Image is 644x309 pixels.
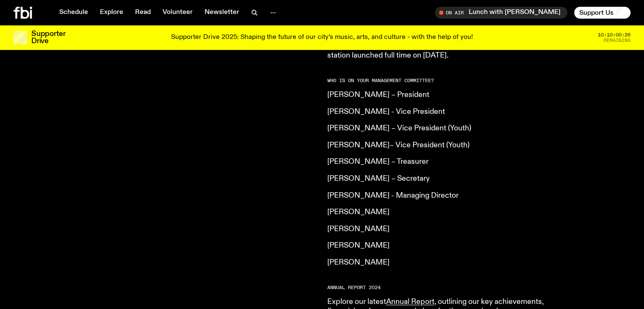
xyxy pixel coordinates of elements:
p: [PERSON_NAME] – President [327,91,571,100]
p: [PERSON_NAME] - Managing Director [327,191,571,201]
button: Support Us [574,7,630,19]
p: [PERSON_NAME] - Vice President [327,108,571,117]
a: Volunteer [158,7,198,19]
p: [PERSON_NAME] – Treasurer [327,157,571,167]
h2: Who is on your management committee? [327,78,571,83]
p: [PERSON_NAME] [327,225,571,234]
button: On AirLunch with [PERSON_NAME] [435,7,567,19]
p: [PERSON_NAME]– Vice President (Youth) [327,141,571,150]
span: Remaining [604,38,630,43]
p: [PERSON_NAME] – Secretary [327,174,571,184]
p: [PERSON_NAME] – Vice President (Youth) [327,124,571,133]
span: 10:10:00:26 [598,33,630,37]
h3: Supporter Drive [31,30,65,45]
span: Support Us [579,9,614,17]
p: [PERSON_NAME] [327,258,571,268]
a: Read [130,7,156,19]
a: Explore [95,7,128,19]
a: Annual Report [386,298,434,306]
p: [PERSON_NAME] [327,241,571,251]
h2: Annual report 2024 [327,285,571,290]
a: Newsletter [199,7,244,19]
p: Supporter Drive 2025: Shaping the future of our city’s music, arts, and culture - with the help o... [171,34,473,41]
a: Schedule [54,7,93,19]
p: [PERSON_NAME] [327,208,571,217]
